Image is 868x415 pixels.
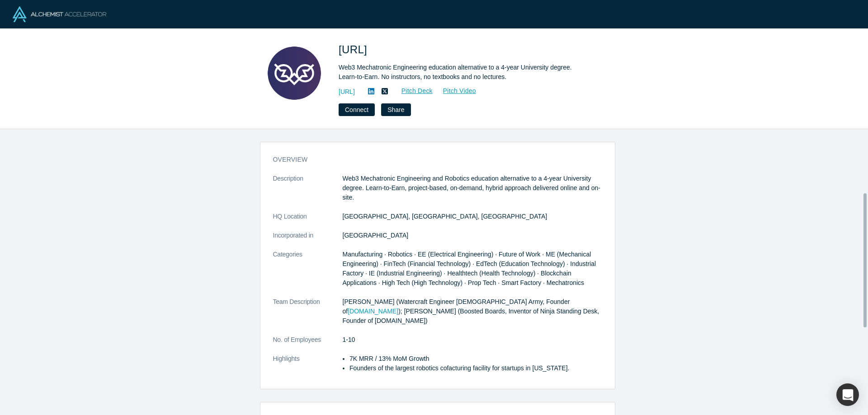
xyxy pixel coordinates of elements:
[433,86,476,96] a: Pitch Video
[343,335,602,345] dd: 1-10
[273,155,590,164] h3: overview
[273,250,343,297] dt: Categories
[273,212,343,231] dt: HQ Location
[339,63,592,82] div: Web3 Mechatronic Engineering education alternative to a 4-year University degree. Learn-to-Earn. ...
[349,364,602,373] li: Founders of the largest robotics cofacturing facility for startups in [US_STATE].
[343,174,602,202] p: Web3 Mechatronic Engineering and Robotics education alternative to a 4-year University degree. Le...
[339,103,375,116] button: Connect
[13,6,106,22] img: Alchemist Logo
[343,297,602,326] p: [PERSON_NAME] (Watercraft Engineer [DEMOGRAPHIC_DATA] Army, Founder of ); [PERSON_NAME] (Boosted ...
[381,103,410,116] button: Share
[273,297,343,335] dt: Team Description
[273,354,343,382] dt: Highlights
[263,42,326,105] img: mechlabs.ai's Logo
[273,174,343,212] dt: Description
[348,308,398,315] a: [DOMAIN_NAME]
[343,212,602,221] dd: [GEOGRAPHIC_DATA], [GEOGRAPHIC_DATA], [GEOGRAPHIC_DATA]
[339,43,370,56] span: [URL]
[273,335,343,354] dt: No. of Employees
[392,86,433,96] a: Pitch Deck
[339,87,355,97] a: [URL]
[349,354,602,364] li: 7K MRR / 13% MoM Growth
[343,231,602,240] dd: [GEOGRAPHIC_DATA]
[273,231,343,250] dt: Incorporated in
[343,251,596,286] span: Manufacturing · Robotics · EE (Electrical Engineering) · Future of Work · ME (Mechanical Engineer...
